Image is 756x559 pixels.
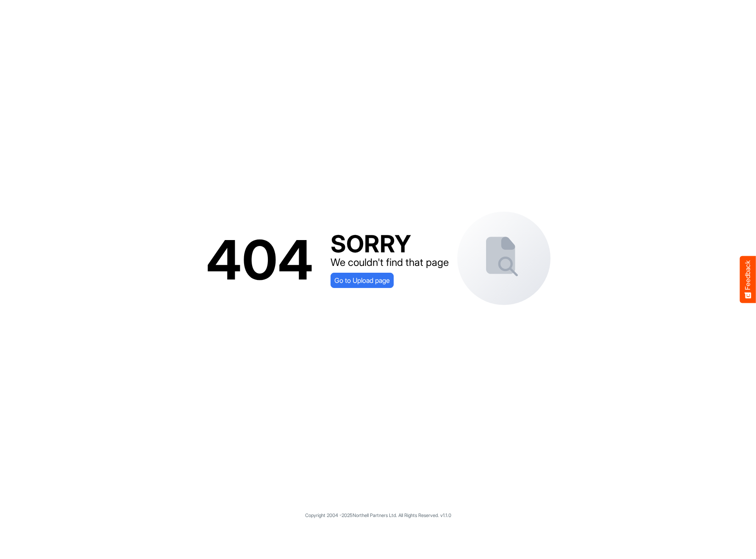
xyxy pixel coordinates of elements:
a: Go to Upload page [331,273,394,288]
div: SORRY [331,232,449,256]
div: We couldn't find that page [331,256,449,269]
span: Go to Upload page [334,275,390,286]
div: 404 [206,235,314,285]
button: Feedback [740,256,756,303]
p: Copyright 2004 - 2025 Northell Partners Ltd. All Rights Reserved. v 1.1.0 [8,511,748,519]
